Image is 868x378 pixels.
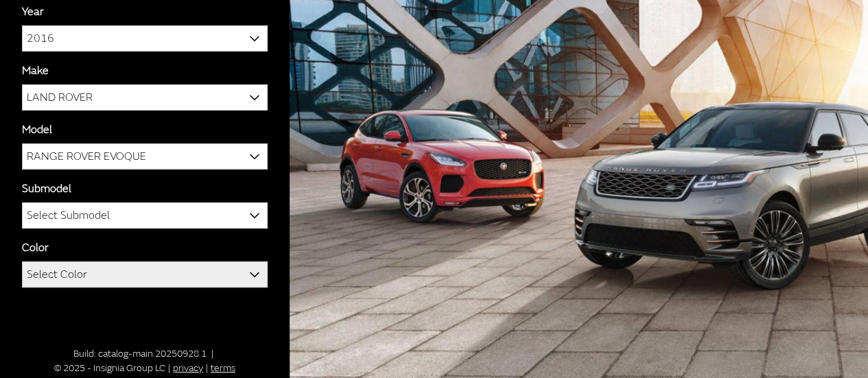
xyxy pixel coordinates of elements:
[23,144,267,169] span: RANGE ROVER EVOQUE
[22,62,49,79] label: Make
[22,239,49,256] label: Color
[211,348,213,359] span: |
[23,262,267,287] span: Select Color
[22,202,268,228] span: Select Submodel
[27,262,87,287] span: Select Color
[22,84,268,110] span: LAND ROVER
[22,261,268,287] span: Select Color
[54,362,165,374] span: © 2025 - Insignia Group LC
[206,362,208,374] span: |
[23,203,267,228] span: Select Submodel
[168,362,170,374] span: |
[27,203,110,228] span: Select Submodel
[22,3,44,20] label: Year
[22,143,268,169] span: RANGE ROVER EVOQUE
[23,85,267,110] span: LAND ROVER
[22,180,71,197] label: Submodel
[22,25,268,51] span: 2016
[73,348,207,359] span: Build: catalog-main.20250928.1
[173,362,203,374] a: privacy
[23,26,267,51] span: 2016
[22,121,52,138] label: Model
[211,362,235,374] a: terms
